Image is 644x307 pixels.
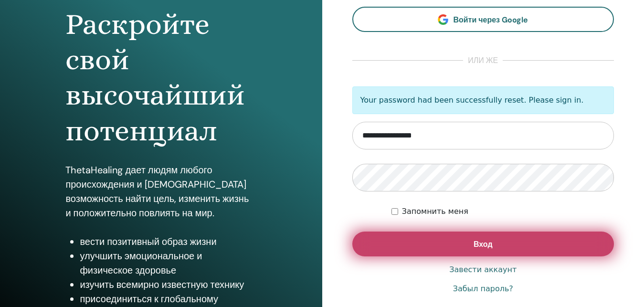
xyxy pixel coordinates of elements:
a: Войти через Google [352,7,614,32]
a: Завести аккаунт [449,264,517,275]
span: Вход [474,239,493,249]
li: улучшить эмоциональное и физическое здоровье [80,249,256,277]
p: Your password had been successfully reset. Please sign in. [352,86,614,114]
span: или же [463,55,503,66]
span: Войти через Google [453,15,528,25]
li: вести позитивный образ жизни [80,234,256,249]
li: изучить всемирно известную технику [80,277,256,292]
label: Запомнить меня [402,206,468,217]
button: Вход [352,232,614,256]
div: Keep me authenticated indefinitely or until I manually logout [391,206,614,217]
a: Забыл пароль? [453,283,513,295]
h1: Раскройте свой высочайший потенциал [65,7,256,149]
p: ThetaHealing дает людям любого происхождения и [DEMOGRAPHIC_DATA] возможность найти цель, изменит... [65,163,256,220]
